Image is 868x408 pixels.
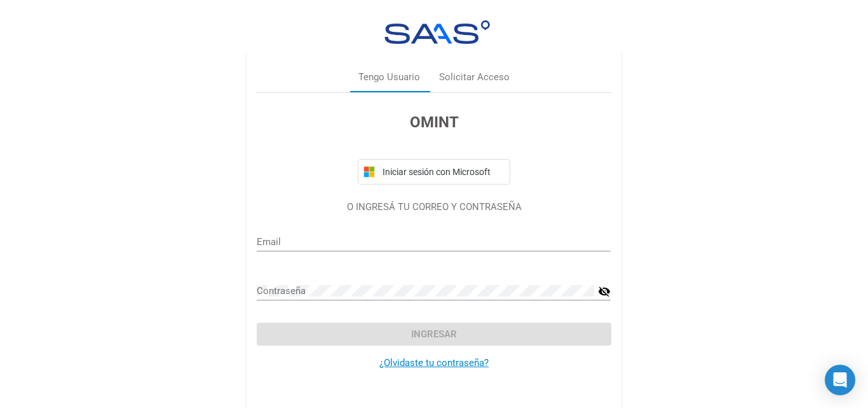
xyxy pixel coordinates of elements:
[379,357,489,369] a: ¿Olvidaste tu contraseña?
[257,323,611,346] button: Ingresar
[598,284,611,299] mat-icon: visibility_off
[358,70,420,85] div: Tengo Usuario
[380,167,505,177] span: Iniciar sesión con Microsoft
[358,159,510,185] button: Iniciar sesión con Microsoft
[411,328,457,340] span: Ingresar
[257,111,611,134] h3: OMINT
[257,200,611,215] p: O INGRESÁ TU CORREO Y CONTRASEÑA
[825,365,855,395] div: Open Intercom Messenger
[439,70,510,85] div: Solicitar Acceso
